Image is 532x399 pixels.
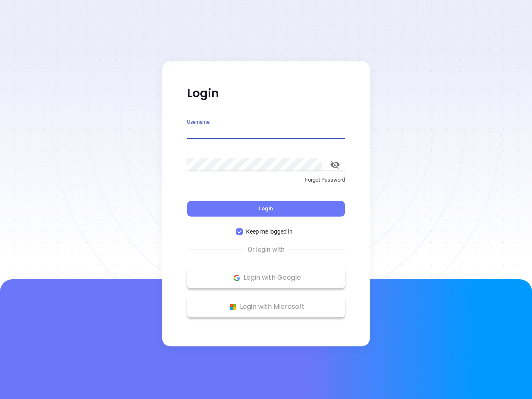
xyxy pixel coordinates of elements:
[187,176,345,184] p: Forgot Password
[187,176,345,191] a: Forgot Password
[187,201,345,217] button: Login
[187,267,345,288] button: Google Logo Login with Google
[243,227,296,236] span: Keep me logged in
[228,302,238,312] img: Microsoft Logo
[187,120,209,125] label: Username
[191,300,341,313] p: Login with Microsoft
[232,273,242,283] img: Google Logo
[187,296,345,317] button: Microsoft Logo Login with Microsoft
[259,205,273,212] span: Login
[191,271,341,284] p: Login with Google
[244,245,289,255] span: Or login with
[187,86,345,101] p: Login
[325,155,345,175] button: toggle password visibility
